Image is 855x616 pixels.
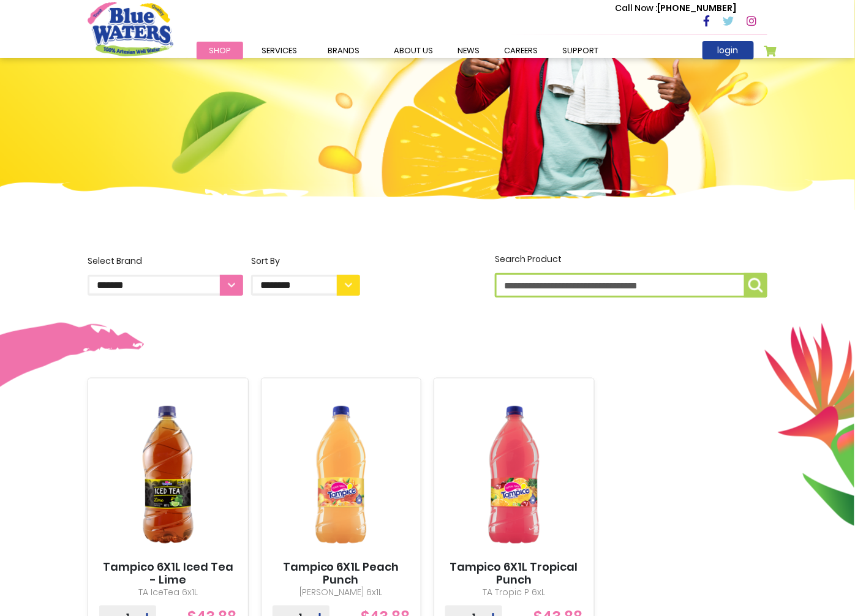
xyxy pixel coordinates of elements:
img: Tampico 6X1L Peach Punch [273,389,410,561]
a: News [445,42,492,59]
label: Search Product [495,253,767,298]
span: Services [262,45,297,56]
span: Call Now : [615,2,658,14]
a: Tampico 6X1L Tropical Punch [445,561,583,587]
a: Tampico 6X1L Iced Tea - Lime [99,561,237,587]
input: Search Product [495,273,767,298]
a: store logo [88,2,173,56]
img: Tampico 6X1L Iced Tea - Lime [99,389,237,561]
a: Tampico 6X1L Peach Punch [273,561,410,587]
h4: Order Online [88,40,361,62]
select: Sort By [251,275,360,296]
label: Select Brand [88,255,243,296]
a: careers [492,42,550,59]
p: TA IceTea 6x1L [99,587,237,599]
img: search-icon.png [748,278,763,293]
p: TA Tropic P 6xL [445,587,583,599]
p: [PERSON_NAME] 6x1L [273,587,410,599]
a: login [702,41,754,59]
span: Shop [209,45,231,56]
a: about us [382,42,445,59]
button: Search Product [744,273,767,298]
select: Select Brand [88,275,243,296]
span: Brands [328,45,360,56]
p: [PHONE_NUMBER] [615,2,737,15]
img: Tampico 6X1L Tropical Punch [445,389,583,561]
div: Sort By [251,255,360,268]
a: support [550,42,611,59]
